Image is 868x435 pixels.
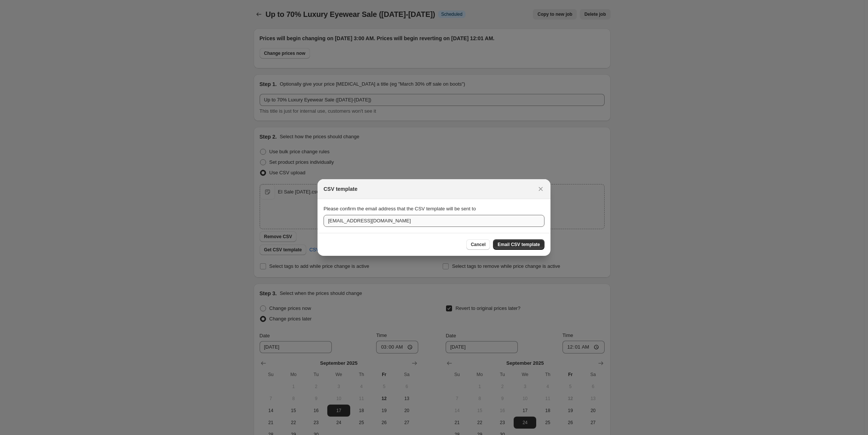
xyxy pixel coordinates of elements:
span: Email CSV template [498,242,540,248]
button: Email CSV template [493,239,544,250]
span: Cancel [471,242,485,248]
button: Close [535,184,546,194]
span: Please confirm the email address that the CSV template will be sent to [324,206,476,211]
button: Cancel [466,239,490,250]
h2: CSV template [324,185,357,193]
